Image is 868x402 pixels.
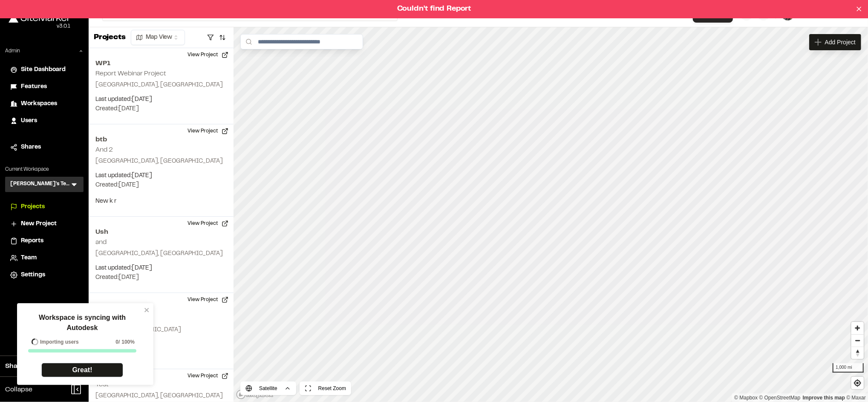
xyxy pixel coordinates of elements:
p: Created: [DATE] [95,273,227,282]
p: New k r [95,197,227,206]
span: Projects [21,202,45,212]
a: Team [10,253,78,263]
h2: Ush [95,227,227,237]
span: Reports [21,236,43,246]
span: Collapse [5,385,32,395]
button: Zoom in [851,322,864,334]
button: View Project [182,369,234,383]
span: Reset bearing to north [851,347,864,359]
a: Maxar [846,395,866,401]
p: Ushuaia, [GEOGRAPHIC_DATA] [95,325,227,335]
p: Last updated: [DATE] [95,171,227,181]
p: [GEOGRAPHIC_DATA], [GEOGRAPHIC_DATA] [95,249,227,258]
p: [GEOGRAPHIC_DATA], [GEOGRAPHIC_DATA] [95,157,227,166]
button: Reset Zoom [300,382,351,395]
span: Features [21,82,47,92]
div: 1,000 mi [833,363,864,373]
h2: and [95,239,107,245]
a: Settings [10,270,78,280]
p: Projects [94,32,126,43]
p: Last updated: [DATE] [95,264,227,273]
span: Add Project [825,38,856,46]
button: View Project [182,293,234,307]
span: Share Workspace [5,361,62,371]
a: Reports [10,236,78,246]
p: [GEOGRAPHIC_DATA], [GEOGRAPHIC_DATA] [95,80,227,90]
a: Great! [41,363,123,377]
a: Workspaces [10,99,78,109]
span: Workspaces [21,99,57,109]
button: Reset bearing to north [851,347,864,359]
span: New Project [21,219,57,229]
p: Last updated: [DATE] [95,95,227,104]
p: Admin [5,47,20,55]
span: 0 / [115,338,120,346]
button: View Project [182,48,234,62]
a: Mapbox logo [236,390,274,399]
h2: And 2 [95,147,113,153]
button: Satellite [240,382,296,395]
span: Users [21,116,37,126]
p: Last updated: [DATE] [95,340,227,349]
p: [GEOGRAPHIC_DATA], [GEOGRAPHIC_DATA] [95,391,227,401]
span: Shares [21,143,41,152]
a: New Project [10,219,78,229]
h3: [PERSON_NAME]'s Test [10,180,70,189]
button: Zoom out [851,334,864,347]
a: Shares [10,143,78,152]
span: Site Dashboard [21,65,66,75]
span: 100% [121,338,135,346]
a: Mapbox [734,395,758,401]
a: Features [10,82,78,92]
h2: btb [95,135,227,145]
a: OpenStreetMap [759,395,801,401]
h2: WP1 [95,58,227,69]
div: Importing users [28,338,79,346]
p: Workspace is syncing with Autodesk [23,313,141,333]
span: Settings [21,270,45,280]
button: close [144,307,150,313]
a: Site Dashboard [10,65,78,75]
h2: USH [95,303,227,313]
p: Created: [DATE] [95,104,227,114]
h2: Report Webinar Project [95,71,166,77]
span: Team [21,253,37,263]
p: Created: [DATE] [95,181,227,190]
div: Oh geez...please don't... [9,23,70,30]
button: Find my location [851,377,864,389]
button: View Project [182,217,234,230]
canvas: Map [234,27,868,402]
button: View Project [182,124,234,138]
a: Map feedback [803,395,845,401]
a: Users [10,116,78,126]
p: Current Workspace [5,166,84,173]
p: Created: [DATE] [95,349,227,359]
a: Projects [10,202,78,212]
